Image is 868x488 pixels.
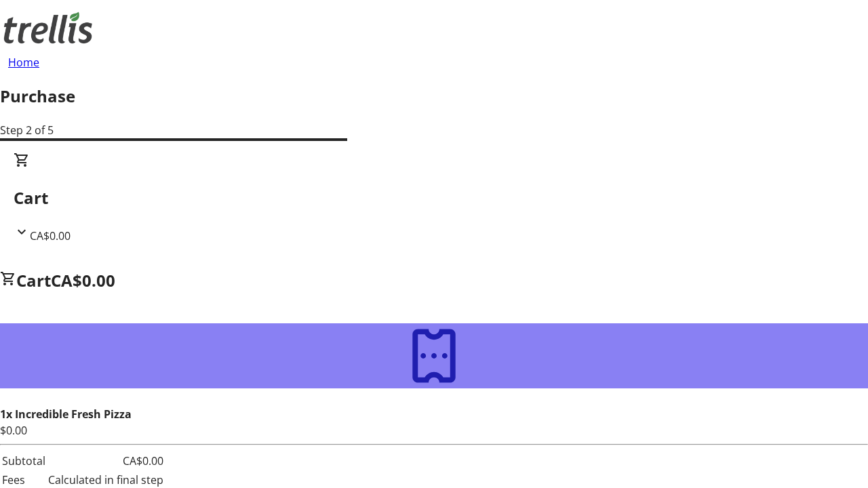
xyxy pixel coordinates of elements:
[47,452,164,470] td: CA$0.00
[14,186,854,210] h2: Cart
[16,269,51,291] span: Cart
[51,269,115,291] span: CA$0.00
[1,452,46,470] td: Subtotal
[30,228,71,243] span: CA$0.00
[14,152,854,244] div: CartCA$0.00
